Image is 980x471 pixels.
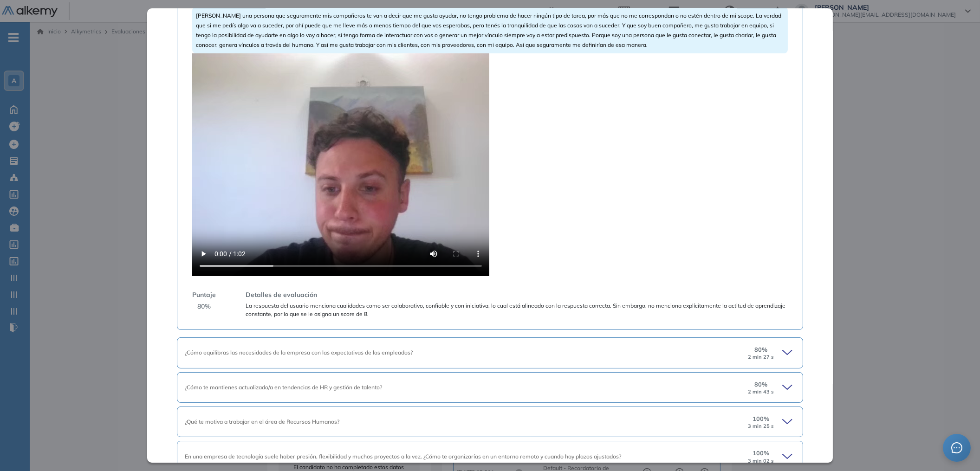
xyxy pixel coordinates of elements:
span: ¿Cómo te mantienes actualizado/a en tendencias de HR y gestión de talento? [185,384,382,391]
small: 2 min 43 s [748,389,774,395]
span: La respuesta del usuario menciona cualidades como ser colaborativo, confiable y con iniciativa, l... [246,302,788,318]
span: 100 % [753,449,769,458]
span: message [951,442,962,453]
span: [PERSON_NAME] una persona que seguramente mis compañeros te van a decir que me gusta ayudar, no t... [196,12,781,48]
small: 2 min 27 s [748,354,774,360]
span: 80 % [197,302,211,311]
span: En una empresa de tecnología suele haber presión, flexibilidad y muchos proyectos a la vez. ¿Cómo... [185,453,621,460]
span: Puntaje [192,290,216,300]
span: ¿Qué te motiva a trabajar en el área de Recursos Humanos? [185,418,339,425]
small: 3 min 02 s [748,458,774,464]
span: 80 % [754,380,767,389]
span: 100 % [753,414,769,423]
small: 3 min 25 s [748,423,774,429]
span: 80 % [754,345,767,354]
span: Detalles de evaluación [246,290,317,300]
span: ¿Cómo equilibras las necesidades de la empresa con las expectativas de los empleados? [185,349,413,356]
